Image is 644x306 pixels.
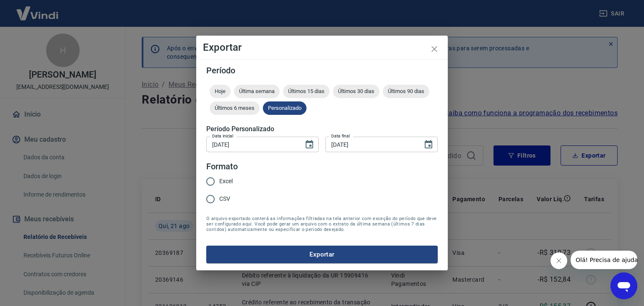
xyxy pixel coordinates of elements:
div: Última semana [234,85,280,98]
legend: Formato [206,161,238,173]
button: Choose date, selected date is 1 de ago de 2025 [301,136,318,153]
div: Hoje [210,85,231,98]
button: close [424,39,444,59]
span: Últimos 15 dias [283,88,330,94]
span: Últimos 90 dias [383,88,429,94]
span: Última semana [234,88,280,94]
label: Data inicial [212,133,234,139]
iframe: Botão para abrir a janela de mensagens [610,272,637,299]
span: Olá! Precisa de ajuda? [5,6,70,13]
span: Últimos 6 meses [210,105,260,111]
div: Últimos 30 dias [333,85,379,98]
div: Últimos 6 meses [210,101,260,115]
h5: Período Personalizado [206,125,438,133]
label: Data final [331,133,350,139]
span: O arquivo exportado conterá as informações filtradas na tela anterior com exceção do período que ... [206,216,438,232]
input: DD/MM/YYYY [206,137,298,152]
div: Últimos 90 dias [383,85,429,98]
div: Últimos 15 dias [283,85,330,98]
span: Personalizado [263,105,306,111]
h5: Período [206,66,438,75]
button: Exportar [206,246,438,263]
iframe: Fechar mensagem [551,252,567,269]
input: DD/MM/YYYY [325,137,417,152]
span: Excel [219,177,233,186]
iframe: Mensagem da empresa [571,251,637,269]
button: Choose date, selected date is 30 de ago de 2025 [420,136,437,153]
h4: Exportar [203,42,441,52]
span: Últimos 30 dias [333,88,379,94]
span: Hoje [210,88,231,94]
span: CSV [219,194,230,203]
div: Personalizado [263,101,306,115]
